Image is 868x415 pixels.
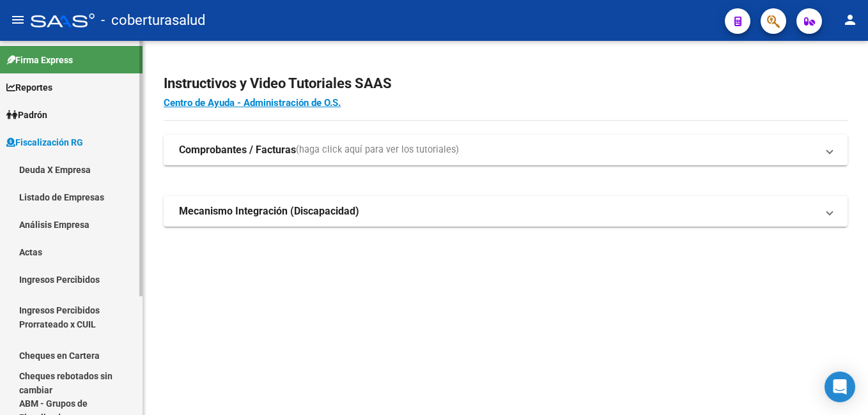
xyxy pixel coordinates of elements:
div: Open Intercom Messenger [825,372,855,402]
mat-expansion-panel-header: Mecanismo Integración (Discapacidad) [164,196,848,227]
mat-expansion-panel-header: Comprobantes / Facturas(haga click aquí para ver los tutoriales) [164,135,848,165]
span: Firma Express [6,53,73,67]
mat-icon: person [842,12,858,27]
strong: Comprobantes / Facturas [179,143,296,157]
span: - coberturasalud [101,6,205,34]
span: Padrón [6,108,47,122]
h2: Instructivos y Video Tutoriales SAAS [164,72,848,96]
mat-icon: menu [10,12,26,27]
a: Centro de Ayuda - Administración de O.S. [164,97,341,109]
span: Reportes [6,80,52,94]
span: Fiscalización RG [6,135,83,149]
strong: Mecanismo Integración (Discapacidad) [179,204,359,218]
span: (haga click aquí para ver los tutoriales) [296,143,459,157]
